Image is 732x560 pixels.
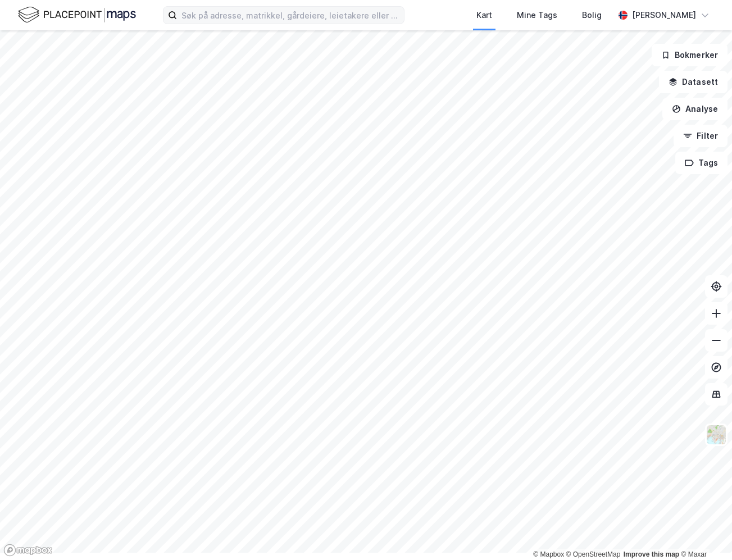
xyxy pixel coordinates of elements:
button: Tags [675,152,728,174]
iframe: Chat Widget [676,506,732,560]
input: Søk på adresse, matrikkel, gårdeiere, leietakere eller personer [177,7,404,24]
button: Bokmerker [652,44,728,66]
div: Bolig [582,8,602,22]
img: Z [706,424,727,445]
div: [PERSON_NAME] [632,8,696,22]
button: Filter [674,125,728,147]
button: Analyse [662,98,728,120]
a: Mapbox [533,550,564,558]
div: Kart [476,8,492,22]
a: Improve this map [624,550,679,558]
img: logo.f888ab2527a4732fd821a326f86c7f29.svg [18,5,136,25]
a: OpenStreetMap [566,550,621,558]
div: Mine Tags [517,8,557,22]
a: Mapbox homepage [3,544,53,557]
button: Datasett [659,71,728,93]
